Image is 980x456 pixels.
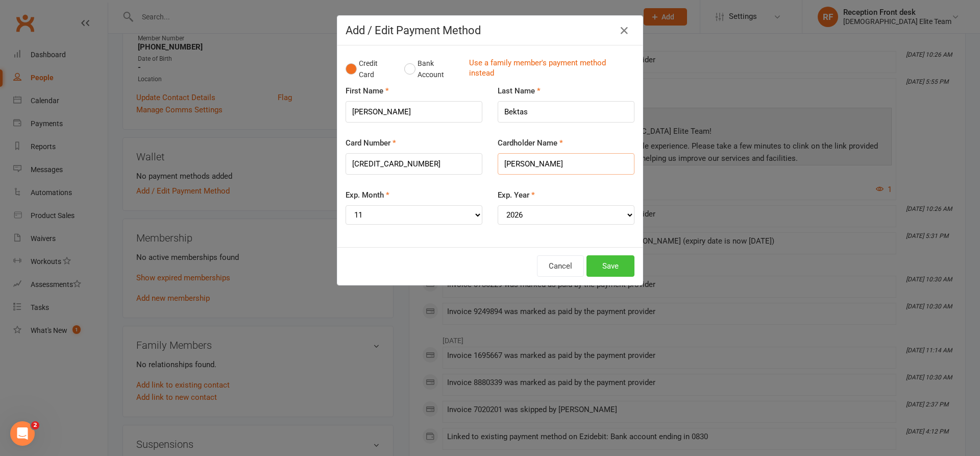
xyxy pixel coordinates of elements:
label: Card Number [346,137,396,149]
label: Cardholder Name [498,137,563,149]
h4: Add / Edit Payment Method [346,24,634,37]
button: Bank Account [404,54,461,85]
iframe: Intercom live chat [10,421,35,446]
button: Save [586,255,634,277]
input: XXXX-XXXX-XXXX-XXXX [346,153,482,175]
span: 2 [31,421,39,429]
label: Last Name [498,85,541,97]
button: Close [616,22,632,39]
label: Exp. Month [346,189,389,201]
label: First Name [346,85,389,97]
label: Exp. Year [498,189,535,201]
button: Cancel [537,255,584,277]
input: Name on card [498,153,634,175]
a: Use a family member's payment method instead [469,58,629,81]
button: Credit Card [346,54,394,85]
